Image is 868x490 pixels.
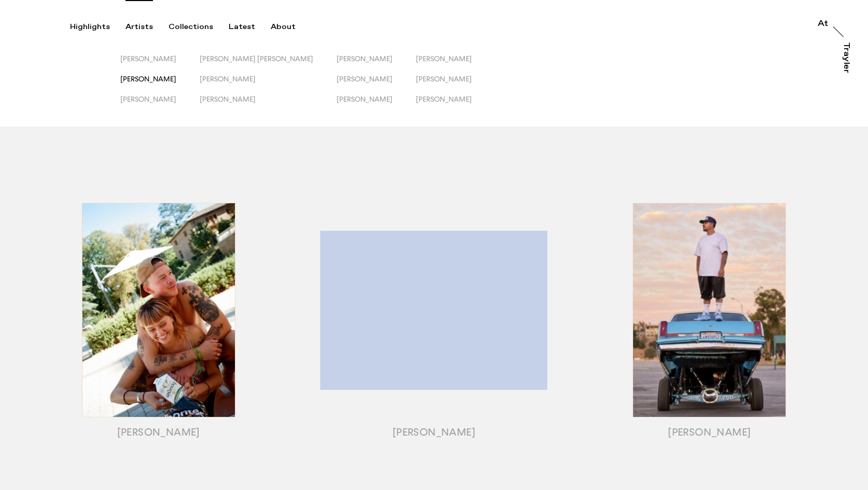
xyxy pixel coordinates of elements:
[842,42,850,73] div: Trayler
[416,95,472,103] span: [PERSON_NAME]
[337,75,393,83] span: [PERSON_NAME]
[200,54,313,63] span: [PERSON_NAME] [PERSON_NAME]
[200,54,337,75] button: [PERSON_NAME] [PERSON_NAME]
[169,22,229,32] button: Collections
[200,75,256,83] span: [PERSON_NAME]
[229,22,255,32] div: Latest
[120,54,176,63] span: [PERSON_NAME]
[337,75,416,95] button: [PERSON_NAME]
[120,95,200,115] button: [PERSON_NAME]
[416,75,495,95] button: [PERSON_NAME]
[271,22,296,32] div: About
[120,75,176,83] span: [PERSON_NAME]
[70,22,125,32] button: Highlights
[337,95,416,115] button: [PERSON_NAME]
[337,95,393,103] span: [PERSON_NAME]
[337,54,416,75] button: [PERSON_NAME]
[416,75,472,83] span: [PERSON_NAME]
[125,22,153,32] div: Artists
[200,75,337,95] button: [PERSON_NAME]
[120,75,200,95] button: [PERSON_NAME]
[840,42,850,85] a: Trayler
[271,22,311,32] button: About
[125,22,169,32] button: Artists
[169,22,213,32] div: Collections
[200,95,337,115] button: [PERSON_NAME]
[416,54,495,75] button: [PERSON_NAME]
[70,22,110,32] div: Highlights
[229,22,271,32] button: Latest
[818,20,828,30] a: At
[416,95,495,115] button: [PERSON_NAME]
[337,54,393,63] span: [PERSON_NAME]
[416,54,472,63] span: [PERSON_NAME]
[120,54,200,75] button: [PERSON_NAME]
[200,95,256,103] span: [PERSON_NAME]
[120,95,176,103] span: [PERSON_NAME]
